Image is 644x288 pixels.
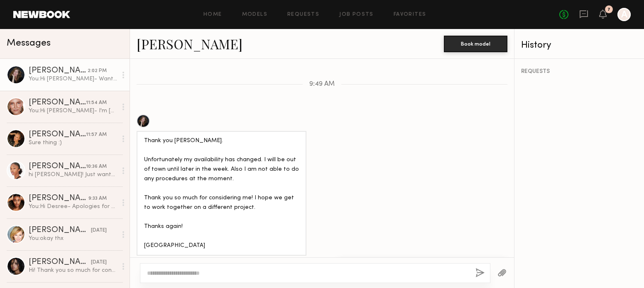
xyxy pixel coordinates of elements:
[29,194,88,203] div: [PERSON_NAME]
[309,81,335,88] span: 9:49 AM
[88,195,107,203] div: 9:33 AM
[29,266,117,274] div: Hi! Thank you so much for contacting me, I truly appreciate the consideration! Unfortunately, I’m...
[339,12,374,17] a: Job Posts
[29,99,86,107] div: [PERSON_NAME]
[617,8,631,21] a: A
[29,139,117,147] div: Sure thing :)
[521,69,637,75] div: REQUESTS
[242,12,267,17] a: Models
[137,35,242,53] a: [PERSON_NAME]
[29,131,86,139] div: [PERSON_NAME]
[7,39,51,48] span: Messages
[29,75,117,83] div: You: Hi [PERSON_NAME]- Wanted to check-in if you were still interested?
[444,36,507,52] button: Book model
[29,203,117,211] div: You: Hi Desree- Apologies for the delay, the client has gone a different direction - we'll keep y...
[287,12,319,17] a: Requests
[29,107,117,115] div: You: Hi [PERSON_NAME]- I'm [PERSON_NAME] and I'm a producer for a digital marketing agency. We ha...
[607,7,610,12] div: 7
[29,162,86,171] div: [PERSON_NAME]
[444,40,507,47] a: Book model
[86,163,107,171] div: 10:36 AM
[394,12,426,17] a: Favorites
[29,171,117,179] div: hi [PERSON_NAME]! Just wanted to check in about our meeting. Is there a link that I should have t...
[91,259,107,266] div: [DATE]
[91,227,107,235] div: [DATE]
[29,235,117,242] div: You: okay thx
[29,258,91,266] div: [PERSON_NAME]
[86,131,107,139] div: 11:57 AM
[203,12,222,17] a: Home
[521,41,637,50] div: History
[144,136,299,250] div: Thank you [PERSON_NAME]. Unfortunately my availability has changed. I will be out of town until l...
[29,67,88,75] div: [PERSON_NAME]
[29,226,91,235] div: [PERSON_NAME]
[86,99,107,107] div: 11:54 AM
[88,67,107,75] div: 2:02 PM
